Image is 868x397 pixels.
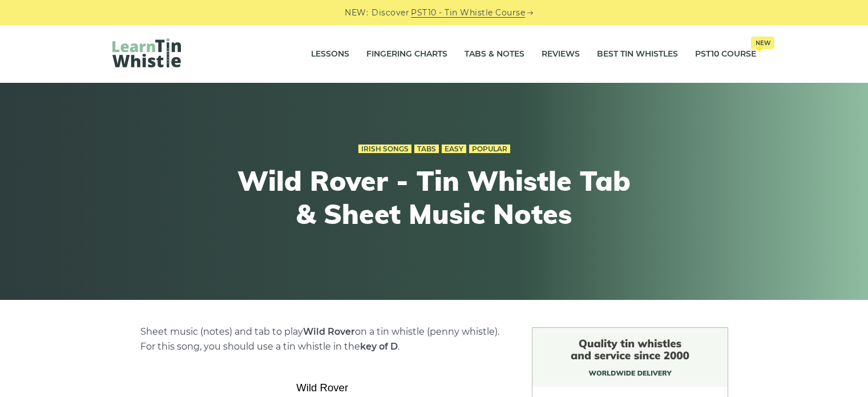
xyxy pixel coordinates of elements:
strong: key of D [360,341,398,352]
p: Sheet music (notes) and tab to play on a tin whistle (penny whistle). For this song, you should u... [140,324,504,354]
a: Popular [469,145,510,154]
a: Tabs [414,145,439,154]
a: Reviews [542,40,580,69]
img: LearnTinWhistle.com [112,38,181,67]
a: Irish Songs [358,145,411,154]
strong: Wild Rover [303,326,355,337]
a: Fingering Charts [366,40,447,69]
a: Tabs & Notes [465,40,524,69]
span: New [751,37,774,49]
a: Easy [442,145,466,154]
h1: Wild Rover - Tin Whistle Tab & Sheet Music Notes [224,165,644,230]
a: PST10 CourseNew [695,40,756,69]
a: Lessons [311,40,349,69]
a: Best Tin Whistles [597,40,678,69]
